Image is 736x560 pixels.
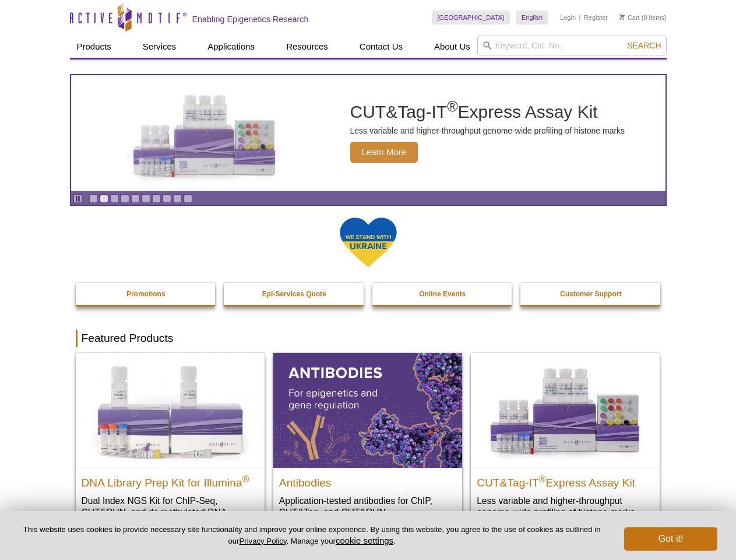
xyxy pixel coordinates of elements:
h2: CUT&Tag-IT Express Assay Kit [477,471,654,489]
sup: ® [447,98,457,114]
h2: Featured Products [76,330,661,347]
a: Services [136,36,184,58]
img: We Stand With Ukraine [339,216,397,268]
button: Got it! [624,527,717,551]
strong: Online Events [419,290,466,298]
a: Products [70,36,118,58]
sup: ® [242,474,249,484]
h2: DNA Library Prep Kit for Illumina [82,471,259,489]
span: Learn More [350,142,418,163]
a: Go to slide 10 [184,194,192,203]
a: Toggle autoplay [73,194,82,203]
a: English [516,10,548,24]
h2: Antibodies [279,471,456,489]
p: Application-tested antibodies for ChIP, CUT&Tag, and CUT&RUN. [279,495,456,519]
h2: Enabling Epigenetics Research [192,14,309,24]
a: Go to slide 6 [142,194,150,203]
a: Go to slide 5 [131,194,140,203]
a: Go to slide 7 [152,194,161,203]
p: Less variable and higher-throughput genome-wide profiling of histone marks [350,125,625,136]
li: (0 items) [619,10,667,24]
a: Login [560,13,576,22]
p: Less variable and higher-throughput genome-wide profiling of histone marks​. [477,495,654,519]
img: All Antibodies [273,353,462,467]
a: Epi-Services Quote [224,283,365,305]
a: Register [584,13,608,22]
a: About Us [427,36,477,58]
strong: Customer Support [560,290,621,298]
a: Resources [279,36,335,58]
li: | [579,10,581,24]
a: Applications [200,36,262,58]
a: Contact Us [353,36,410,58]
a: Promotions [76,283,217,305]
img: CUT&Tag-IT® Express Assay Kit [471,353,660,467]
button: Search [624,40,664,51]
a: Go to slide 8 [163,194,171,203]
h2: CUT&Tag-IT Express Assay Kit [350,103,625,121]
strong: Epi-Services Quote [262,290,326,298]
a: Privacy Policy [239,537,286,545]
a: Go to slide 1 [89,194,98,203]
p: Dual Index NGS Kit for ChIP-Seq, CUT&RUN, and ds methylated DNA assays. [82,495,259,530]
a: Go to slide 2 [100,194,108,203]
article: CUT&Tag-IT Express Assay Kit [71,75,665,191]
a: DNA Library Prep Kit for Illumina DNA Library Prep Kit for Illumina® Dual Index NGS Kit for ChIP-... [76,353,265,541]
a: Cart [619,13,640,22]
a: All Antibodies Antibodies Application-tested antibodies for ChIP, CUT&Tag, and CUT&RUN. [273,353,462,530]
img: DNA Library Prep Kit for Illumina [76,353,265,467]
strong: Promotions [126,290,165,298]
a: Go to slide 9 [173,194,182,203]
span: Search [627,41,661,50]
a: Go to slide 3 [110,194,119,203]
button: cookie settings [336,535,393,545]
a: Online Events [372,283,513,305]
img: CUT&Tag-IT Express Assay Kit [108,69,301,197]
a: CUT&Tag-IT® Express Assay Kit CUT&Tag-IT®Express Assay Kit Less variable and higher-throughput ge... [471,353,660,530]
sup: ® [539,474,546,484]
input: Keyword, Cat. No. [477,36,667,55]
a: Customer Support [520,283,661,305]
a: CUT&Tag-IT Express Assay Kit CUT&Tag-IT®Express Assay Kit Less variable and higher-throughput gen... [71,75,665,191]
a: [GEOGRAPHIC_DATA] [432,10,510,24]
p: This website uses cookies to provide necessary site functionality and improve your online experie... [19,524,605,547]
img: Your Cart [619,14,625,20]
a: Go to slide 4 [121,194,129,203]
